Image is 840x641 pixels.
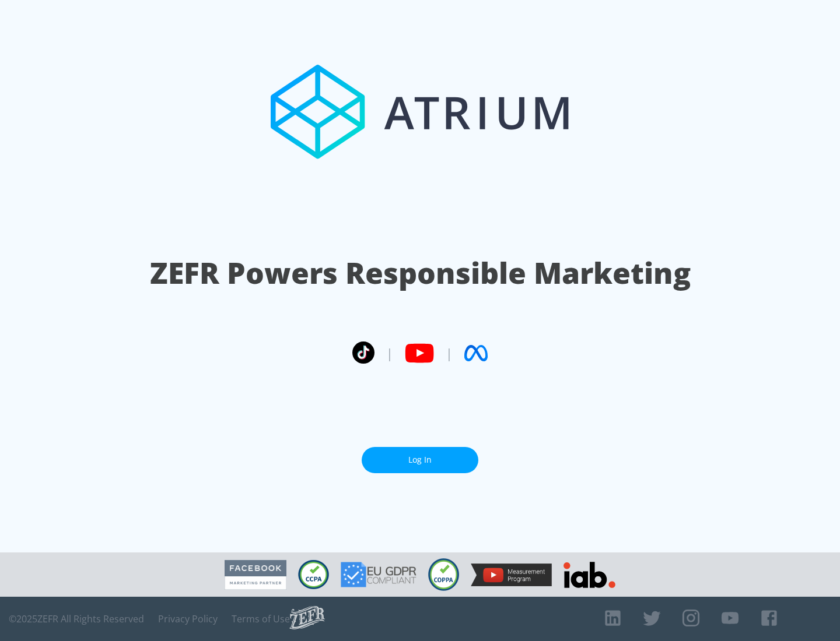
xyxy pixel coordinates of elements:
img: IAB [563,562,615,588]
a: Log In [362,447,478,473]
span: | [446,344,453,362]
span: | [386,344,393,362]
img: Facebook Marketing Partner [225,560,286,590]
img: CCPA Compliant [298,560,329,589]
img: GDPR Compliant [341,562,416,587]
img: YouTube Measurement Program [471,563,552,586]
a: Terms of Use [232,613,290,625]
span: © 2025 ZEFR All Rights Reserved [9,613,144,625]
img: COPPA Compliant [428,558,459,591]
h1: ZEFR Powers Responsible Marketing [150,253,691,293]
a: Privacy Policy [158,613,218,625]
